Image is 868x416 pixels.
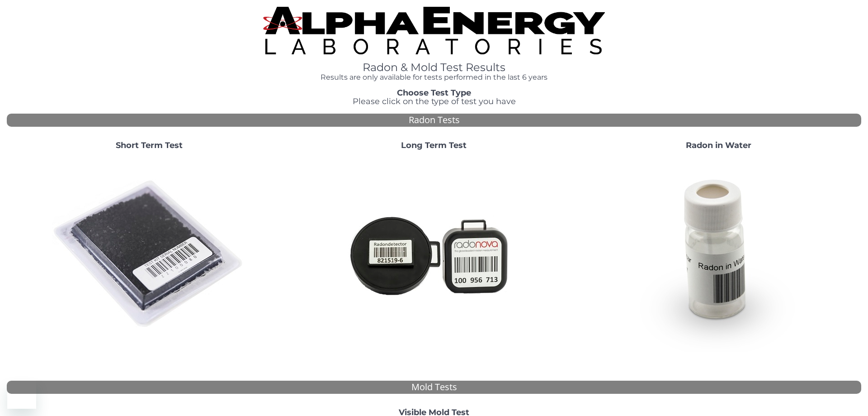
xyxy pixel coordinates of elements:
strong: Radon in Water [686,140,751,150]
img: TightCrop.jpg [263,7,605,54]
img: RadoninWater.jpg [622,157,816,352]
img: ShortTerm.jpg [52,157,246,352]
div: Radon Tests [7,114,861,127]
strong: Short Term Test [116,140,183,150]
h1: Radon & Mold Test Results [263,62,605,73]
iframe: Button to launch messaging window [7,380,36,409]
h4: Results are only available for tests performed in the last 6 years [263,73,605,81]
div: Mold Tests [7,381,861,394]
strong: Long Term Test [401,140,467,150]
img: Radtrak2vsRadtrak3.jpg [337,157,531,352]
span: Please click on the type of test you have [353,96,516,106]
strong: Choose Test Type [397,88,471,98]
